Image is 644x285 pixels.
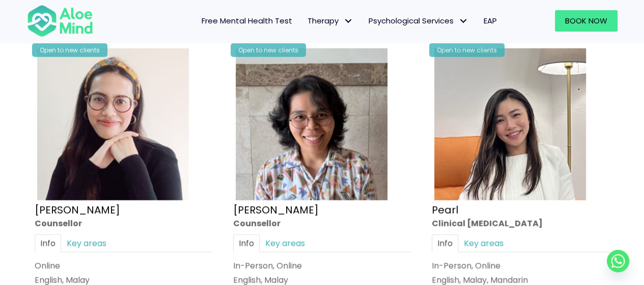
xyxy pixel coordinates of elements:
[429,43,505,57] div: Open to new clients
[484,15,497,26] span: EAP
[35,218,213,229] div: Counsellor
[194,10,300,32] a: Free Mental Health Test
[432,260,610,272] div: In-Person, Online
[341,14,356,29] span: Therapy: submenu
[61,235,112,252] a: Key areas
[35,260,213,272] div: Online
[434,48,586,200] img: Pearl photo
[458,235,509,252] a: Key areas
[37,48,189,200] img: Therapist Photo Update
[202,15,292,26] span: Free Mental Health Test
[236,48,387,200] img: zafeera counsellor
[307,15,353,26] span: Therapy
[35,235,61,252] a: Info
[300,10,361,32] a: TherapyTherapy: submenu
[233,203,319,217] a: [PERSON_NAME]
[432,203,458,217] a: Pearl
[476,10,505,32] a: EAP
[432,218,610,229] div: Clinical [MEDICAL_DATA]
[231,43,306,57] div: Open to new clients
[432,235,458,252] a: Info
[456,14,471,29] span: Psychological Services: submenu
[106,10,505,32] nav: Menu
[32,43,107,57] div: Open to new clients
[555,10,618,32] a: Book Now
[607,250,629,272] a: Whatsapp
[233,235,260,252] a: Info
[565,15,607,26] span: Book Now
[35,203,120,217] a: [PERSON_NAME]
[260,235,311,252] a: Key areas
[233,260,411,272] div: In-Person, Online
[27,4,93,38] img: Aloe mind Logo
[369,15,468,26] span: Psychological Services
[361,10,476,32] a: Psychological ServicesPsychological Services: submenu
[233,218,411,229] div: Counsellor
